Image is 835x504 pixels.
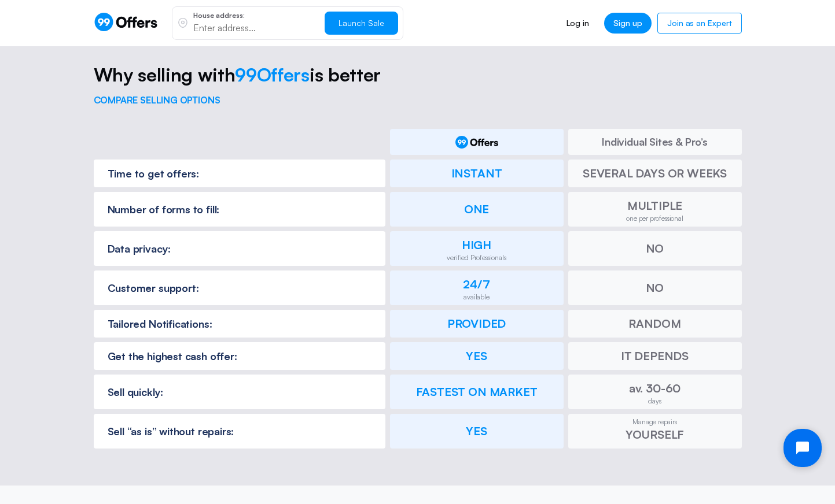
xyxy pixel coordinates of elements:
[568,310,742,338] td: Random
[573,418,737,425] small: Manage repairs
[94,414,385,449] td: Sell “as is” without repairs:
[568,192,742,227] td: Multiple
[94,95,742,106] p: compare selling options
[568,270,742,305] td: NO
[395,294,559,301] small: available
[390,375,564,409] td: fastest on market
[568,342,742,370] td: It Depends
[775,421,830,475] iframe: Tidio Chat
[390,231,564,266] td: High
[573,215,737,222] small: one per professional
[94,160,385,187] td: Time to get offers:
[325,12,398,35] button: Launch Sale
[339,18,384,28] span: Launch Sale
[568,231,742,266] td: NO
[193,12,315,19] p: House address:
[390,160,564,187] td: Instant
[568,375,742,409] td: av. 30-60
[94,64,742,86] h5: Why selling with is better
[94,310,385,338] td: Tailored Notifications:
[390,414,564,449] td: YES
[390,342,564,370] td: YES
[94,375,385,409] td: Sell quickly:
[390,192,564,227] td: ONE
[604,13,652,34] a: Sign up
[94,342,385,370] td: Get the highest cash offer:
[390,310,564,338] td: Provided
[568,414,742,449] td: YOURSELF
[390,270,564,305] td: 24/7
[657,13,741,34] a: Join as an Expert
[395,254,559,261] small: verified Professionals
[557,13,598,34] a: Log in
[94,270,385,305] td: Customer support:
[94,192,385,227] td: Number of forms to fill:
[235,63,309,86] span: 99Offers
[568,160,742,187] td: Several days or weeks
[602,135,708,148] span: Individual Sites & Pro’s
[193,21,315,34] input: Enter address...
[573,398,737,405] small: days
[94,231,385,266] td: Data privacy:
